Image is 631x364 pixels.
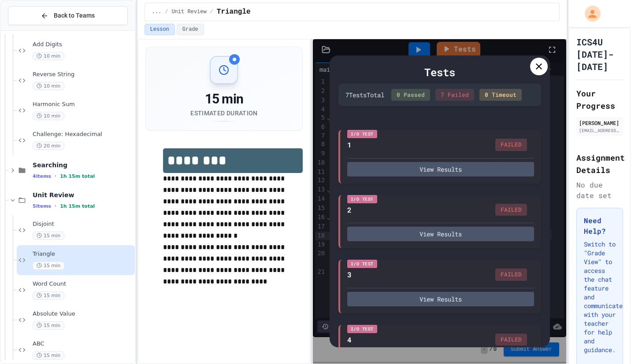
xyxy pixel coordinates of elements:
span: 15 min [33,232,64,240]
span: • [55,202,56,210]
div: I/O Test [347,130,377,138]
button: Lesson [145,24,175,35]
span: 4 items [33,173,51,179]
span: Back to Teams [54,11,95,20]
div: FAILED [495,139,527,151]
div: FAILED [495,204,527,216]
button: Back to Teams [8,6,128,25]
span: Challenge: Hexadecimal [33,131,133,138]
div: 7 Test s Total [345,90,384,99]
div: Tests [338,64,541,80]
span: ABC [33,340,133,348]
div: 4 [347,335,352,345]
div: 1 [347,140,352,150]
span: Triangle [33,250,133,258]
span: 1h 15m total [60,203,95,209]
span: Unit Review [33,191,133,199]
div: [PERSON_NAME] [579,119,620,127]
span: ... [152,8,162,15]
span: Add Digits [33,41,133,48]
span: Word Count [33,280,133,288]
button: Grade [177,24,204,35]
button: View Results [347,292,534,306]
h1: ICS4U [DATE]-[DATE] [576,36,623,73]
span: 15 min [33,351,64,360]
span: 10 min [33,82,64,90]
div: 0 Passed [391,89,430,101]
div: 2 [347,205,352,215]
span: Searching [33,161,133,169]
div: Estimated Duration [190,109,257,118]
div: [EMAIL_ADDRESS][DOMAIN_NAME] [579,127,620,134]
h3: Need Help? [584,215,616,236]
span: • [55,173,56,180]
button: View Results [347,227,534,241]
h2: Your Progress [576,87,623,112]
span: / [165,8,168,15]
span: 10 min [33,52,64,60]
div: FAILED [495,334,527,346]
span: 15 min [33,321,64,330]
p: Switch to "Grade View" to access the chat feature and communicate with your teacher for help and ... [584,240,616,354]
button: View Results [347,162,534,176]
div: 15 min [190,91,257,107]
span: Absolute Value [33,310,133,318]
span: 15 min [33,291,64,300]
h2: Assignment Details [576,151,623,176]
div: 3 [347,269,352,280]
div: I/O Test [347,260,377,268]
div: I/O Test [347,325,377,333]
span: Harmonic Sum [33,101,133,108]
span: Disjoint [33,221,133,228]
span: 20 min [33,142,64,150]
span: 10 min [33,112,64,120]
div: 0 Timeout [479,89,522,101]
div: I/O Test [347,195,377,203]
div: No due date set [576,180,623,201]
div: My Account [575,4,603,24]
span: 1h 15m total [60,173,95,179]
span: Unit Review [171,8,206,15]
span: / [210,8,213,15]
div: FAILED [495,268,527,281]
span: 15 min [33,261,64,270]
div: 7 Failed [435,89,474,101]
span: Reverse String [33,71,133,78]
span: Triangle [217,7,251,17]
span: 5 items [33,203,51,209]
